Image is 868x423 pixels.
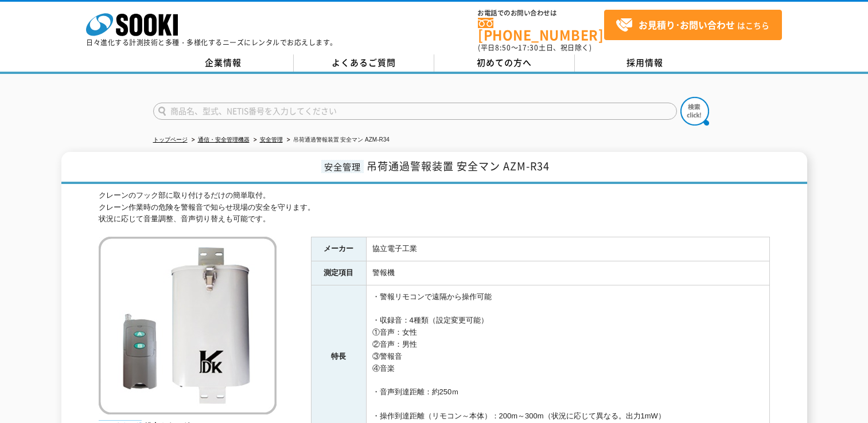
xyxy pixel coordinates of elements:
[285,134,390,146] li: 吊荷通過警報装置 安全マン AZM-R34
[86,39,337,46] p: 日々進化する計測技術と多種・多様化するニーズにレンタルでお応えします。
[260,136,283,143] a: 安全管理
[321,160,364,173] span: 安全管理
[639,18,735,32] strong: お見積り･お問い合わせ
[311,237,366,261] th: メーカー
[99,237,277,414] img: 吊荷通過警報装置 安全マン AZM-R34
[153,136,188,143] a: トップページ
[434,54,575,72] a: 初めての方へ
[99,190,770,225] div: クレーンのフック部に取り付けるだけの簡単取付。 クレーン作業時の危険を警報音で知らせ現場の安全を守ります。 状況に応じて音量調整、音声切り替えも可能です。
[478,18,604,41] a: [PHONE_NUMBER]
[294,54,434,72] a: よくあるご質問
[311,261,366,285] th: 測定項目
[367,158,550,174] span: 吊荷通過警報装置 安全マン AZM-R34
[153,103,677,120] input: 商品名、型式、NETIS番号を入力してください
[478,10,604,17] span: お電話でのお問い合わせは
[366,237,769,261] td: 協立電子工業
[604,10,782,40] a: お見積り･お問い合わせはこちら
[153,54,294,72] a: 企業情報
[575,54,715,72] a: 採用情報
[198,136,250,143] a: 通信・安全管理機器
[616,17,769,34] span: はこちら
[495,42,511,53] span: 8:50
[477,56,532,69] span: 初めての方へ
[680,97,709,126] img: btn_search.png
[518,42,539,53] span: 17:30
[478,42,591,53] span: (平日 ～ 土日、祝日除く)
[366,261,769,285] td: 警報機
